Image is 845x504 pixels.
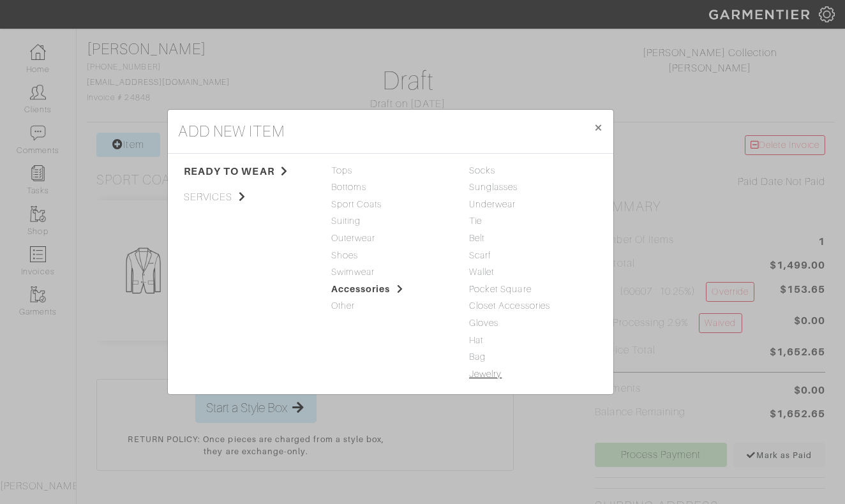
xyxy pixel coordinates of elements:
span: Suiting [331,214,450,228]
a: Closet Accessories [469,300,550,311]
a: Wallet [469,267,494,277]
span: Sport Coats [331,198,450,212]
span: Outerwear [331,232,450,246]
a: Tie [469,216,482,226]
span: ready to wear [184,164,312,179]
a: Bag [469,352,486,362]
span: Shoes [331,249,450,263]
a: Hat [469,335,483,345]
span: × [594,119,603,136]
h4: add new item [178,120,285,143]
a: Underwear [469,199,516,209]
span: Tops [331,164,450,178]
a: Pocket Square [469,284,532,294]
a: Socks [469,165,495,175]
span: Bottoms [331,181,450,195]
span: Other [331,299,450,313]
span: Accessories [331,283,450,297]
a: Gloves [469,318,498,328]
a: Jewelry [469,369,502,379]
a: Sunglasses [469,182,518,192]
a: Belt [469,233,484,243]
span: Swimwear [331,265,450,279]
span: services [184,189,312,205]
a: Scarf [469,250,491,260]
